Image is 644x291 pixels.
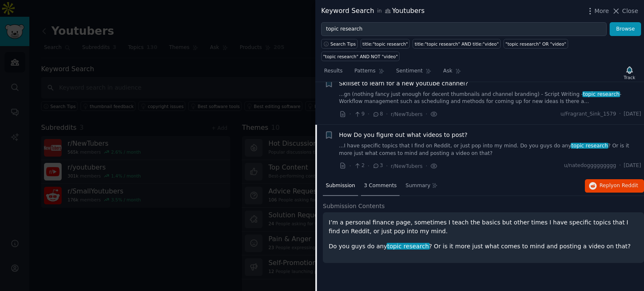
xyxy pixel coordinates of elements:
span: in [377,8,382,15]
button: Replyon Reddit [585,179,644,193]
p: I’m a personal finance page, sometimes I teach the basics but other times I have specific topics ... [329,218,638,236]
span: topic research [582,91,621,97]
a: Ask [440,64,464,82]
a: ...I have specific topics that I find on Reddit, or just pop into my mind. Do you guys do anytopi... [339,142,641,157]
span: [DATE] [624,111,641,118]
span: Reply [600,182,638,190]
div: Keyword Search Youtubers [321,6,425,16]
span: on Reddit [614,183,638,188]
span: Search Tips [330,41,356,47]
span: 3 Comments [364,182,397,190]
a: Skillset to learn for a new youtube channel? [339,79,468,88]
a: Results [321,64,345,82]
a: Patterns [351,64,387,82]
span: topic research [571,143,609,149]
span: Submission Contents [323,202,385,211]
a: Sentiment [393,64,434,82]
span: topic research [387,243,430,250]
div: "topic research" AND NOT "video" [323,54,398,59]
span: Close [622,7,638,15]
p: Do you guys do any ? Or is it more just what comes to mind and posting a video on that? [329,242,638,251]
button: Browse [610,22,641,36]
span: Results [324,67,343,75]
span: Patterns [354,67,375,75]
span: Summary [405,182,430,190]
span: · [349,110,351,118]
button: Track [621,64,638,82]
div: title:"topic research" [363,41,408,47]
span: · [368,162,369,170]
span: u/natedoggggggggg [564,162,616,170]
span: Ask [443,67,452,75]
span: 3 [372,162,383,170]
div: title:"topic research" AND title:"video" [415,41,499,47]
span: · [386,162,388,170]
button: More [586,7,609,15]
a: title:"topic research" [361,39,410,49]
a: "topic research" AND NOT "video" [321,52,400,61]
a: ...gn (nothing fancy just enough for decent thumbnails and channel branding) - Script Writing -to... [339,91,641,106]
div: Track [624,75,635,80]
span: r/NewTubers [391,163,423,169]
a: How Do you figure out what videos to post? [339,131,467,139]
span: More [595,7,609,15]
span: · [426,162,427,170]
span: · [426,110,427,118]
span: u/Fragrant_Sink_1579 [561,111,616,118]
span: 8 [372,111,383,118]
a: "topic research" OR "video" [504,39,568,49]
span: Submission [326,182,355,190]
span: Sentiment [396,67,423,75]
span: · [368,110,369,118]
span: · [619,162,621,170]
input: Try a keyword related to your business [321,22,607,36]
span: 2 [354,162,364,170]
span: r/NewTubers [391,111,423,117]
button: Search Tips [321,39,358,49]
span: · [619,111,621,118]
button: Close [612,7,638,15]
span: · [386,110,388,118]
span: 9 [354,111,364,118]
span: [DATE] [624,162,641,170]
span: · [349,162,351,170]
a: title:"topic research" AND title:"video" [413,39,501,49]
div: "topic research" OR "video" [506,41,566,47]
